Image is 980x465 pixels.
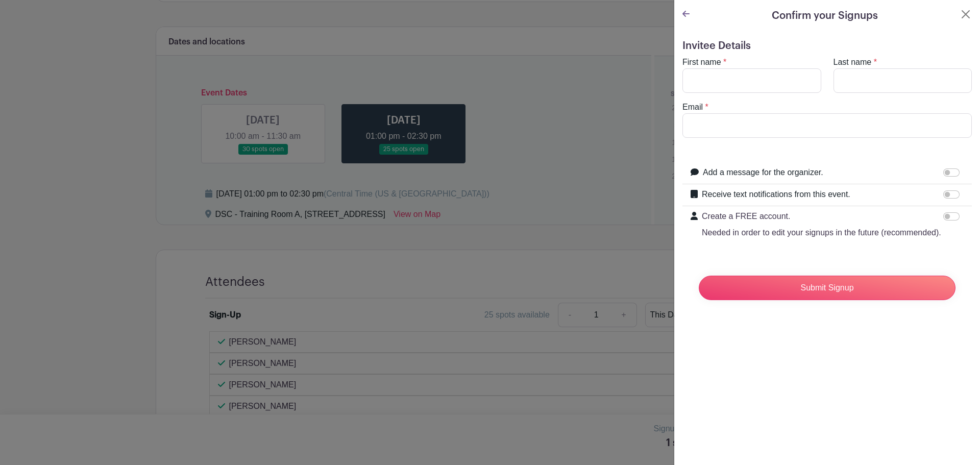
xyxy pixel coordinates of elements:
p: Needed in order to edit your signups in the future (recommended). [702,227,941,239]
label: Add a message for the organizer. [703,166,823,179]
h5: Confirm your Signups [772,8,878,23]
label: Email [682,101,703,113]
label: First name [682,56,721,68]
button: Close [960,8,972,20]
label: Receive text notifications from this event. [702,188,850,201]
h5: Invitee Details [682,40,972,52]
label: Last name [834,56,872,68]
p: Create a FREE account. [702,210,941,223]
input: Submit Signup [699,276,955,300]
